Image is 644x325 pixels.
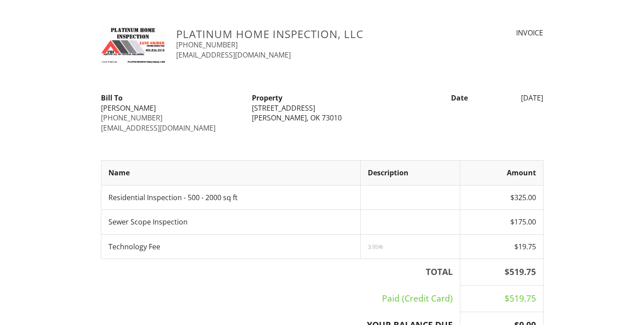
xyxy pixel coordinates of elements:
td: Paid (Credit Card) [101,285,460,312]
span: Sewer Scope Inspection [108,217,188,227]
img: phi_card.jpg [101,28,166,63]
div: Date [397,93,473,103]
td: $325.00 [460,185,543,209]
th: Amount [460,161,543,185]
div: [STREET_ADDRESS] [252,103,392,113]
div: [DATE] [473,93,549,103]
a: [PHONE_NUMBER] [176,40,238,50]
a: [EMAIL_ADDRESS][DOMAIN_NAME] [101,123,216,133]
strong: Property [252,93,282,103]
td: $175.00 [460,210,543,234]
div: [PERSON_NAME], OK 73010 [252,113,392,123]
a: [EMAIL_ADDRESS][DOMAIN_NAME] [176,50,291,60]
th: Name [101,161,360,185]
td: Technology Fee [101,234,360,259]
strong: Bill To [101,93,123,103]
th: TOTAL [101,259,460,285]
th: $519.75 [460,259,543,285]
div: 3.95% [368,243,453,250]
td: $19.75 [460,234,543,259]
a: [PHONE_NUMBER] [101,113,162,123]
td: $519.75 [460,285,543,312]
div: INVOICE [440,28,543,38]
th: Description [360,161,460,185]
div: [PERSON_NAME] [101,103,241,113]
h3: Platinum Home Inspection, LLC [176,28,430,40]
span: Residential Inspection - 500 - 2000 sq ft [108,193,238,202]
